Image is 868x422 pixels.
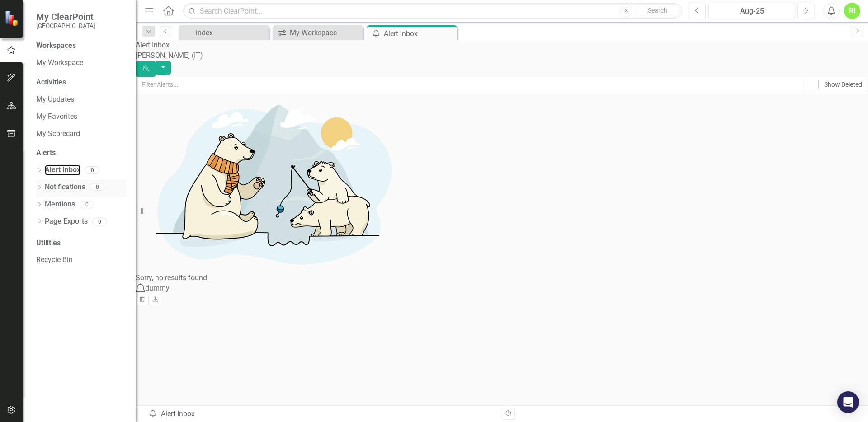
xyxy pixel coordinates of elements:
[36,238,127,249] div: Utilities
[45,216,88,227] a: Page Exports
[85,166,99,174] div: 0
[45,199,75,210] a: Mentions
[136,92,407,273] img: No results found
[136,273,868,283] div: Sorry, no results found.
[712,6,792,17] div: Aug-25
[384,28,455,39] div: Alert Inbox
[36,112,127,122] a: My Favorites
[708,3,795,19] button: Aug-25
[36,255,127,265] a: Recycle Bin
[36,22,95,29] small: [GEOGRAPHIC_DATA]
[36,77,127,88] div: Activities
[196,27,267,38] div: index
[36,94,127,105] a: My Updates
[36,58,127,68] a: My Workspace
[635,5,680,17] button: Search
[183,3,682,19] input: Search ClearPoint...
[136,77,803,92] input: Filter Alerts...
[824,80,862,89] div: Show Deleted
[290,27,361,38] div: My Workspace
[648,7,667,14] span: Search
[145,283,170,294] div: dummy
[45,165,80,175] a: Alert Inbox
[36,11,95,22] span: My ClearPoint
[148,409,495,419] div: Alert Inbox
[80,201,94,208] div: 0
[45,182,85,192] a: Notifications
[181,27,267,38] a: index
[844,3,860,19] button: RI
[36,41,76,51] div: Workspaces
[36,129,127,139] a: My Scorecard
[275,27,361,38] a: My Workspace
[136,40,868,51] div: Alert Inbox
[92,218,107,225] div: 0
[837,391,859,413] div: Open Intercom Messenger
[5,10,20,26] img: ClearPoint Strategy
[136,51,868,61] div: [PERSON_NAME] (IT)
[90,183,104,191] div: 0
[36,148,127,158] div: Alerts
